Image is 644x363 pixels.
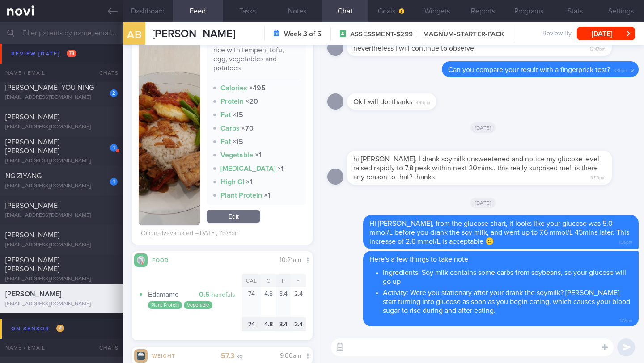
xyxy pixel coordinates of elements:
[413,30,504,39] span: MAGNUM-STARTER-PACK
[5,276,118,283] div: [EMAIL_ADDRESS][DOMAIN_NAME]
[242,317,261,331] div: 74
[291,274,306,287] div: F
[276,317,291,331] div: 8.4
[246,98,258,105] strong: × 20
[9,323,66,335] div: On sensor
[369,220,629,245] span: HI [PERSON_NAME], from the glucose chart, it looks like your glucose was 5.0 mmol/L before you dr...
[353,98,412,106] span: Ok I will do. thanks
[220,98,244,105] strong: Protein
[350,30,413,39] span: ASSESSMENT-$299
[261,287,276,318] div: 4.8
[5,242,118,249] div: [EMAIL_ADDRESS][DOMAIN_NAME]
[220,178,244,186] strong: High GI
[249,84,266,92] strong: × 495
[139,40,200,225] img: rice with tempeh, tofu, egg, vegetables and potatoes
[5,158,118,165] div: [EMAIL_ADDRESS][DOMAIN_NAME]
[233,138,243,145] strong: × 15
[212,292,235,298] small: handfuls
[5,212,118,219] div: [EMAIL_ADDRESS][DOMAIN_NAME]
[141,230,240,238] div: Originally evaluated – [DATE], 11:08am
[264,192,270,199] strong: × 1
[148,301,182,309] div: Plant Protein
[220,125,240,132] strong: Carbs
[383,286,632,315] li: Activity: Were you stationary after your drank the soymilk? [PERSON_NAME] start turning into gluc...
[5,84,94,91] span: [PERSON_NAME] YOU NING
[152,29,235,39] span: [PERSON_NAME]
[277,165,284,172] strong: × 1
[261,274,276,287] div: C
[291,287,306,318] div: 2.4
[470,122,496,133] span: [DATE]
[220,192,262,199] strong: Plant Protein
[369,256,468,263] span: Here's a few things to take note
[291,317,306,331] div: 2.4
[5,65,118,72] div: [EMAIL_ADDRESS][DOMAIN_NAME]
[470,198,496,208] span: [DATE]
[261,317,276,331] div: 4.8
[148,290,242,299] div: Edamame
[5,139,59,155] span: [PERSON_NAME] [PERSON_NAME]
[220,84,247,92] strong: Calories
[233,111,243,118] strong: × 15
[619,315,632,324] span: 1:37pm
[5,124,118,131] div: [EMAIL_ADDRESS][DOMAIN_NAME]
[590,44,606,52] span: 12:47pm
[110,89,118,97] div: 2
[199,291,210,298] strong: 0.5
[619,237,632,245] span: 1:36pm
[276,287,291,318] div: 8.4
[614,65,628,74] span: 3:46pm
[213,46,299,79] div: rice with tempeh, tofu, egg, vegetables and potatoes
[5,173,42,180] span: NG ZIYANG
[221,352,234,359] strong: 57.3
[280,257,301,263] span: 10:21am
[5,94,118,101] div: [EMAIL_ADDRESS][DOMAIN_NAME]
[242,287,261,318] div: 74
[5,55,59,62] span: [PERSON_NAME]
[220,111,231,118] strong: Fat
[242,274,261,287] div: Cal
[353,45,476,52] span: nevertheless I will continue to observe.
[448,66,610,73] span: Can you compare your result with a fingerprick test?
[590,173,606,181] span: 5:59pm
[110,178,118,186] div: 1
[241,125,254,132] strong: × 70
[542,30,572,38] span: Review By
[118,17,151,51] div: AB
[207,210,260,223] a: Edit
[110,144,118,152] div: 1
[5,257,59,273] span: [PERSON_NAME] [PERSON_NAME]
[280,353,301,359] span: 9:00am
[5,114,59,121] span: [PERSON_NAME]
[220,152,253,159] strong: Vegetable
[148,351,183,359] div: Weight
[416,97,430,106] span: 4:49pm
[5,183,118,190] div: [EMAIL_ADDRESS][DOMAIN_NAME]
[284,30,322,38] strong: Week 3 of 5
[353,156,599,181] span: hi [PERSON_NAME], I drank soymilk unsweetened and notice my glucose level raised rapidly to 7.8 p...
[246,178,252,186] strong: × 1
[56,325,64,332] span: 4
[220,165,275,172] strong: [MEDICAL_DATA]
[276,274,291,287] div: P
[383,266,632,286] li: Ingredients: Soy milk contains some carbs from soybeans, so your glucose will go up
[148,256,183,263] div: Food
[5,291,61,298] span: [PERSON_NAME]
[255,152,261,159] strong: × 1
[87,339,123,357] div: Chats
[5,301,118,308] div: [EMAIL_ADDRESS][DOMAIN_NAME]
[5,232,59,239] span: [PERSON_NAME]
[236,353,243,359] small: kg
[5,202,59,209] span: [PERSON_NAME]
[220,138,231,145] strong: Fat
[577,27,635,40] button: [DATE]
[184,301,212,309] div: Vegetable
[139,287,242,318] button: 0.5 handfuls Edamame Plant Protein Vegetable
